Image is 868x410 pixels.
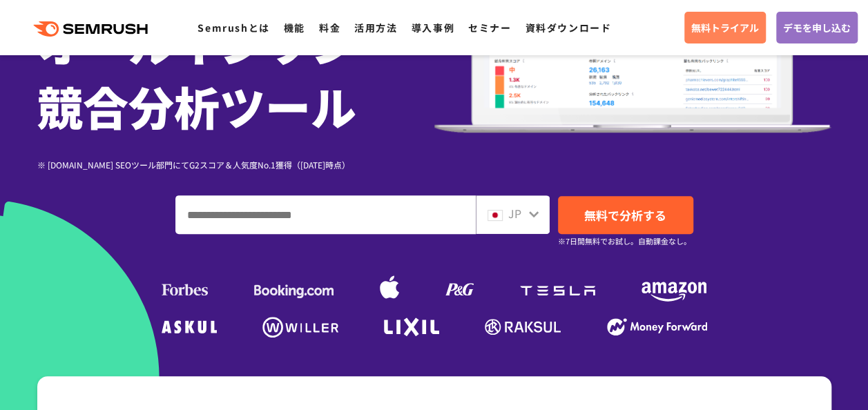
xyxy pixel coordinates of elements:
[684,12,766,43] a: 無料トライアル
[37,10,434,137] h1: オールインワン 競合分析ツール
[776,12,858,43] a: デモを申し込む
[584,206,666,224] span: 無料で分析する
[319,21,340,35] a: 料金
[558,235,691,248] small: ※7日間無料でお試し。自動課金なし。
[525,21,611,35] a: 資料ダウンロード
[412,21,454,35] a: 導入事例
[508,205,521,222] span: JP
[558,196,693,234] a: 無料で分析する
[284,21,305,35] a: 機能
[37,158,434,171] div: ※ [DOMAIN_NAME] SEOツール部門にてG2スコア＆人気度No.1獲得（[DATE]時点）
[176,196,475,233] input: ドメイン、キーワードまたはURLを入力してください
[468,21,511,35] a: セミナー
[783,20,851,35] span: デモを申し込む
[691,20,759,35] span: 無料トライアル
[197,21,269,35] a: Semrushとは
[354,21,397,35] a: 活用方法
